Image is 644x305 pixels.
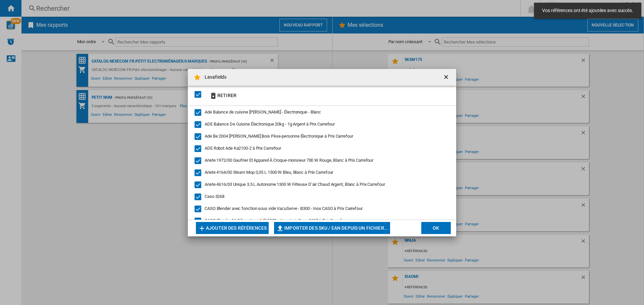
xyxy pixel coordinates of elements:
md-checkbox: CASO Blender avec fonction sous vide VacuServe - B300 - Inox CASO à Prix Carrefour [195,206,444,212]
span: Vos références ont été ajoutées avec succès. [540,7,635,14]
md-checkbox: Ade Be 2004 Holly Carré Bois Pèse-personne Électronique à Prix Carrefour [195,133,444,140]
span: Ariete 4616/03 Unique 3,5 L Autonome 1300 W Friteuse D’air Chaud Argent, Blanc à Prix Carrefour [205,182,385,187]
button: Importer des SKU / EAN depuis un fichier... [274,222,390,234]
md-checkbox: Ariete 4616/03 Unique 3,5 L Autonome 1300 W Friteuse D’air Chaud Argent, Blanc à Prix Carrefour [195,181,444,188]
md-checkbox: Ariete 4164/00 Steam Mop 0,35 L 1500 W Bleu, Blanc à Prix Carrefour [195,169,444,176]
md-checkbox: SELECTIONS.EDITION_POPUP.SELECT_DESELECT [195,89,205,100]
span: Ade Be 2004 [PERSON_NAME] Bois Pèse-personne Électronique à Prix Carrefour [205,134,353,139]
span: Ade Balance de cuisine [PERSON_NAME] - Électronique - Blanc [205,109,321,115]
ng-md-icon: getI18NText('BUTTONS.CLOSE_DIALOG') [443,74,451,82]
span: CASO Blender Multifonctions 1.5l 1000w Inox/noir Caso 3617 à Prix Carrefour [205,218,348,223]
h4: Lavafields [201,74,226,81]
md-checkbox: ADE Robot Ade Ka2100-2 à Prix Carrefour [195,145,444,152]
button: Ajouter des références [196,222,269,234]
span: Ariete 4164/00 Steam Mop 0,35 L 1500 W Bleu, Blanc à Prix Carrefour [205,170,333,175]
md-checkbox: Ariete 1972/00 Gaufrier Et Appareil À Croque-monsieur 700 W Rouge, Blanc à Prix Carrefour [195,157,444,164]
span: Caso 3268 [205,194,224,199]
span: ADE Balance De Cuisine Électronique 20kg - 1g Argent à Prix Carrefour [205,122,335,127]
span: CASO Blender avec fonction sous vide VacuServe - B300 - Inox CASO à Prix Carrefour [205,206,363,211]
md-checkbox: ADE Balance De Cuisine Électronique 20kg - 1g Argent à Prix Carrefour [195,121,444,128]
button: getI18NText('BUTTONS.CLOSE_DIALOG') [440,71,453,84]
md-checkbox: Ade Balance de cuisine Angelina - Électronique - Blanc [195,109,444,116]
md-checkbox: Caso 3268 [195,194,444,200]
button: Retirer [207,88,238,103]
span: ADE Robot Ade Ka2100-2 à Prix Carrefour [205,146,281,151]
span: Ariete 1972/00 Gaufrier Et Appareil À Croque-monsieur 700 W Rouge, Blanc à Prix Carrefour [205,158,373,163]
md-checkbox: CASO Blender Multifonctions 1.5l 1000w Inox/noir Caso 3617 à Prix Carrefour [195,218,444,224]
button: OK [421,222,451,234]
